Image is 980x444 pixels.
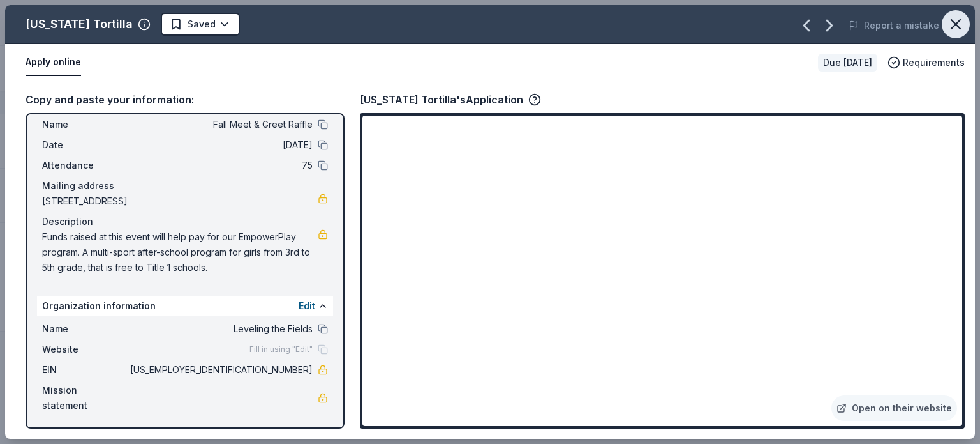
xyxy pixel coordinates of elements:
[42,178,328,194] div: Mailing address
[37,296,333,316] div: Organization information
[299,298,315,314] button: Edit
[128,158,313,173] span: 75
[42,383,128,413] span: Mission statement
[26,49,81,76] button: Apply online
[188,17,216,32] span: Saved
[128,137,313,153] span: [DATE]
[42,321,128,337] span: Name
[831,395,957,421] a: Open on their website
[128,117,313,132] span: Fall Meet & Greet Raffle
[42,362,128,378] span: EIN
[26,91,345,108] div: Copy and paste your information:
[26,14,133,34] div: [US_STATE] Tortilla
[42,194,318,209] span: [STREET_ADDRESS]
[42,137,128,153] span: Date
[903,55,965,70] span: Requirements
[887,55,965,70] button: Requirements
[128,362,313,378] span: [US_EMPLOYER_IDENTIFICATION_NUMBER]
[249,344,313,355] span: Fill in using "Edit"
[42,117,128,132] span: Name
[161,13,240,36] button: Saved
[360,91,541,108] div: [US_STATE] Tortilla's Application
[42,229,318,275] span: Funds raised at this event will help pay for our EmpowerPlay program. A multi-sport after-school ...
[42,158,128,173] span: Attendance
[42,214,328,229] div: Description
[818,54,877,72] div: Due [DATE]
[849,18,939,33] button: Report a mistake
[128,321,313,337] span: Leveling the Fields
[42,342,128,357] span: Website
